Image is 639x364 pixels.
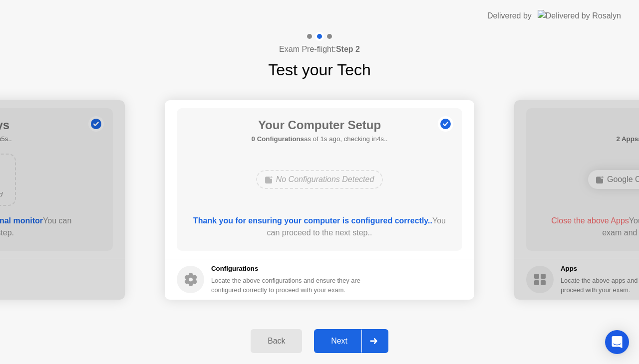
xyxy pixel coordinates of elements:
h1: Your Computer Setup [252,116,388,134]
h5: as of 1s ago, checking in4s.. [252,134,388,144]
div: Open Intercom Messenger [605,330,629,354]
div: You can proceed to the next step.. [191,215,448,239]
h1: Test your Tech [268,58,371,82]
div: Next [317,337,361,346]
button: Next [314,329,388,353]
b: Step 2 [336,45,360,53]
b: Thank you for ensuring your computer is configured correctly.. [193,216,432,225]
div: Back [254,337,299,346]
div: Locate the above configurations and ensure they are configured correctly to proceed with your exam. [211,276,362,295]
div: No Configurations Detected [256,170,383,189]
div: Delivered by [487,10,532,22]
img: Delivered by Rosalyn [538,10,621,21]
button: Back [251,329,302,353]
h5: Configurations [211,264,362,274]
b: 0 Configurations [252,135,304,143]
h4: Exam Pre-flight: [279,43,360,55]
